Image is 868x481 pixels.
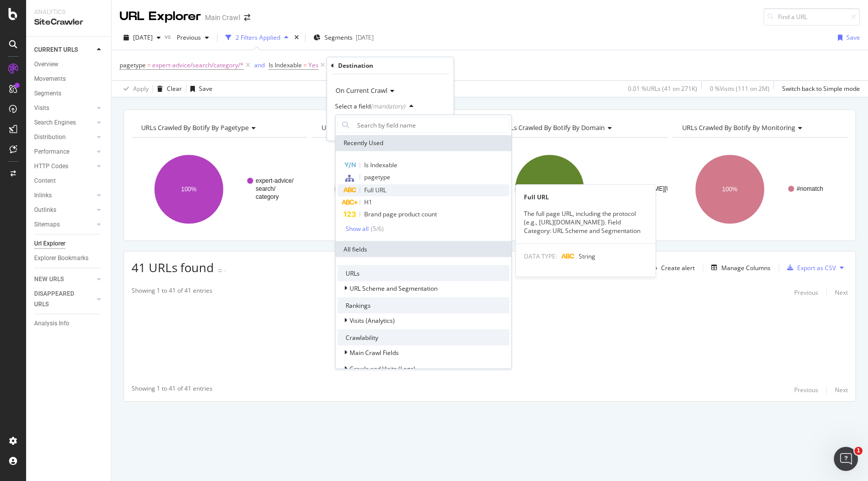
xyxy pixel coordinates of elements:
[324,33,353,42] span: Segments
[34,147,69,157] div: Performance
[205,13,240,23] div: Main Crawl
[628,84,697,93] div: 0.01 % URLs ( 41 on 271K )
[350,316,395,325] span: Visits (Analytics)
[34,190,94,201] a: Inlinks
[256,185,276,192] text: search/
[335,103,405,109] div: Select a field
[834,447,858,471] iframe: Intercom live chat
[710,84,770,93] div: 0 % Visits ( 111 on 2M )
[224,266,226,275] div: -
[312,146,487,233] svg: A chart.
[34,88,61,99] div: Segments
[331,123,363,133] button: Cancel
[34,59,104,70] a: Overview
[165,32,173,41] span: vs
[647,260,695,276] button: Create alert
[336,135,511,151] div: Recently Used
[34,219,60,230] div: Sitemaps
[661,264,695,272] div: Create alert
[338,329,509,345] div: Crawlability
[34,274,94,285] a: NEW URLS
[319,119,478,136] h4: URLs Crawled By Botify By parameters
[353,117,509,133] input: Search by field name
[338,61,373,70] div: Destination
[34,253,104,264] a: Explorer Bookmarks
[835,386,848,394] div: Next
[147,61,151,69] span: =
[492,146,668,233] svg: A chart.
[34,161,94,172] a: HTTP Codes
[269,61,302,69] span: Is Indexable
[364,161,397,169] span: Is Indexable
[722,186,738,193] text: 100%
[34,318,104,329] a: Analysis Info
[34,289,94,310] a: DISAPPEARED URLS
[132,146,307,233] svg: A chart.
[682,123,795,132] span: URLs Crawled By Botify By monitoring
[346,225,369,232] div: Show all
[254,60,265,70] button: and
[186,81,212,97] button: Save
[256,193,279,200] text: category
[181,186,197,193] text: 100%
[34,190,52,201] div: Inlinks
[721,264,771,272] div: Manage Columns
[34,161,68,172] div: HTTP Codes
[34,103,94,113] a: Visits
[516,209,656,235] div: The full page URL, including the protocol (e.g., [URL][DOMAIN_NAME]). Field Category: URL Scheme ...
[338,265,509,281] div: URLs
[680,119,839,136] h4: URLs Crawled By Botify By monitoring
[797,185,823,192] text: #nomatch
[303,61,307,69] span: =
[794,286,818,298] button: Previous
[579,252,595,261] span: String
[173,30,213,46] button: Previous
[500,119,659,136] h4: URLs Crawled By Botify By domain
[132,384,212,396] div: Showing 1 to 41 of 41 entries
[34,238,65,249] div: Url Explorer
[34,74,66,84] div: Movements
[516,193,656,201] div: Full URL
[153,81,182,97] button: Clear
[120,8,201,25] div: URL Explorer
[34,103,49,113] div: Visits
[34,88,104,99] a: Segments
[673,146,848,233] svg: A chart.
[335,98,417,114] button: Select a field(mandatory)
[782,84,860,93] div: Switch back to Simple mode
[292,33,301,43] div: times
[199,84,212,93] div: Save
[222,30,292,46] button: 2 Filters Applied
[350,348,399,357] span: Main Crawl Fields
[350,365,415,373] span: Crawls and Visits (Logs)
[364,186,386,194] span: Full URL
[34,74,104,84] a: Movements
[34,45,78,55] div: CURRENT URLS
[34,117,76,128] div: Search Engines
[834,30,860,46] button: Save
[34,238,104,249] a: Url Explorer
[139,119,298,136] h4: URLs Crawled By Botify By pagetype
[336,241,511,257] div: All fields
[835,288,848,297] div: Next
[120,81,149,97] button: Apply
[364,173,390,181] span: pagetype
[218,269,222,272] img: Equal
[338,297,509,313] div: Rankings
[34,132,94,143] a: Distribution
[778,81,860,97] button: Switch back to Simple mode
[34,45,94,55] a: CURRENT URLS
[236,33,280,42] div: 2 Filters Applied
[797,264,836,272] div: Export as CSV
[794,288,818,297] div: Previous
[854,447,862,455] span: 1
[794,384,818,396] button: Previous
[133,33,153,42] span: 2025 Sep. 26th
[350,284,438,293] span: URL Scheme and Segmentation
[34,205,56,215] div: Outlinks
[835,286,848,298] button: Next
